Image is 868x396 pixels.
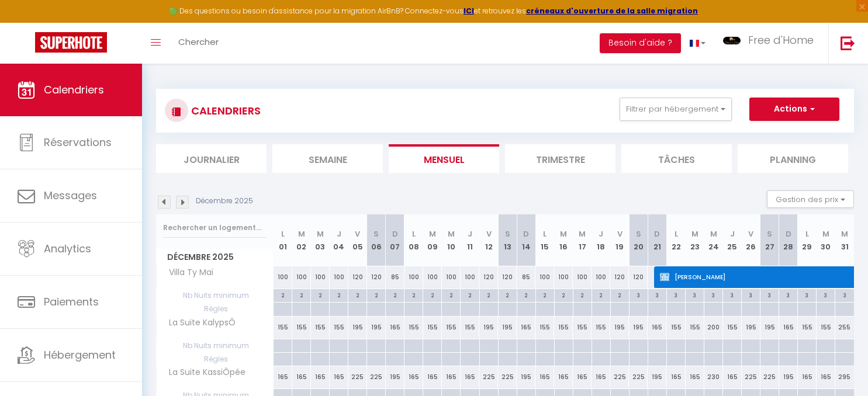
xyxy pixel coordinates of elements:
span: La Suite KalypsÔ [158,317,238,329]
div: 3 [686,289,704,300]
div: 155 [274,317,292,338]
div: 195 [629,317,648,338]
div: 2 [367,289,385,300]
abbr: J [337,228,341,239]
div: 100 [330,266,348,288]
span: Décembre 2025 [157,249,273,266]
div: 165 [648,317,666,338]
abbr: M [691,228,698,239]
abbr: L [805,228,809,239]
abbr: V [355,228,360,239]
div: 120 [498,266,517,288]
div: 155 [798,317,817,338]
div: 2 [404,289,423,300]
span: Messages [44,188,97,203]
div: 165 [274,366,292,388]
abbr: S [767,228,772,239]
div: 2 [573,289,592,300]
div: 165 [404,366,423,388]
div: 100 [592,266,610,288]
th: 30 [817,214,835,266]
div: 165 [573,366,592,388]
div: 3 [760,289,779,300]
div: 3 [648,289,666,300]
div: 225 [348,366,367,388]
div: 85 [517,266,535,288]
div: 100 [573,266,592,288]
div: 100 [461,266,479,288]
div: 155 [292,317,311,338]
span: Analytics [44,241,91,256]
th: 17 [573,214,592,266]
div: 195 [779,366,798,388]
div: 2 [292,289,310,300]
th: 21 [648,214,666,266]
div: 195 [367,317,386,338]
a: ICI [464,6,474,16]
th: 03 [311,214,330,266]
span: Nb Nuits minimum [157,339,273,352]
li: Planning [738,144,848,173]
div: 165 [798,366,817,388]
div: 155 [554,317,573,338]
th: 01 [274,214,292,266]
div: 120 [348,266,367,288]
div: 195 [386,366,404,388]
span: Paiements [44,294,99,309]
button: Besoin d'aide ? [600,33,681,53]
th: 15 [535,214,554,266]
abbr: V [617,228,623,239]
th: 26 [742,214,760,266]
span: Villa Ty Maï [158,266,216,279]
div: 195 [498,317,517,338]
span: Nb Nuits minimum [157,289,273,302]
div: 155 [592,317,610,338]
a: Chercher [170,23,227,64]
div: 165 [554,366,573,388]
img: ... [723,37,741,44]
div: 2 [461,289,479,300]
div: 3 [630,289,648,300]
div: 155 [723,317,742,338]
div: 100 [535,266,554,288]
div: 225 [367,366,386,388]
th: 02 [292,214,311,266]
div: 165 [779,317,798,338]
div: 230 [704,366,723,388]
abbr: M [560,228,567,239]
div: 165 [817,366,835,388]
div: 295 [835,366,854,388]
div: 165 [535,366,554,388]
abbr: M [710,228,717,239]
abbr: J [468,228,472,239]
div: 2 [480,289,498,300]
th: 08 [404,214,423,266]
div: 155 [573,317,592,338]
div: 2 [274,289,292,300]
div: 155 [461,317,479,338]
span: Chercher [178,36,219,48]
div: 155 [817,317,835,338]
div: 165 [686,366,704,388]
div: 3 [817,289,835,300]
abbr: M [317,228,324,239]
h3: CALENDRIERS [188,98,261,124]
abbr: L [281,228,285,239]
div: 3 [723,289,741,300]
span: Free d'Home [748,33,814,47]
th: 12 [479,214,498,266]
button: Actions [749,98,839,121]
span: La Suite KassiÔpée [158,366,248,379]
div: 2 [330,289,348,300]
div: 2 [517,289,535,300]
div: 195 [348,317,367,338]
img: logout [841,36,855,50]
th: 22 [666,214,685,266]
div: 155 [330,317,348,338]
a: créneaux d'ouverture de la salle migration [526,6,698,16]
li: Semaine [272,144,383,173]
div: 2 [423,289,441,300]
abbr: D [392,228,398,239]
div: 165 [461,366,479,388]
th: 09 [423,214,442,266]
